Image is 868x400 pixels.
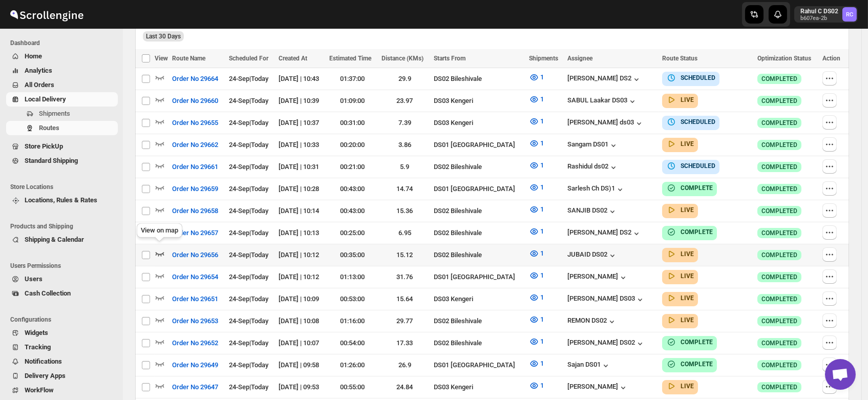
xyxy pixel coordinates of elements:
span: Order No 29659 [172,184,218,194]
div: DS02 Bileshivale [434,228,523,238]
span: 24-Sep | Today [229,361,268,369]
div: 15.36 [382,206,428,216]
span: 24-Sep | Today [229,163,268,171]
div: DS03 Kengeri [434,96,523,106]
div: 3.86 [382,140,428,150]
div: 01:16:00 [329,316,375,326]
button: LIVE [666,95,694,105]
span: 24-Sep | Today [229,119,268,127]
span: 1 [540,161,544,169]
button: Rashidul ds02 [567,162,619,173]
button: Tracking [6,340,118,354]
div: 00:54:00 [329,338,375,348]
span: Dashboard [10,39,118,47]
span: Order No 29660 [172,96,218,106]
div: [DATE] | 10:09 [279,294,323,304]
span: Users [25,275,43,283]
div: [DATE] | 10:28 [279,184,323,194]
span: COMPLETED [761,75,797,83]
span: Optimization Status [757,55,811,62]
button: LIVE [666,381,694,391]
span: Order No 29656 [172,250,218,260]
button: Cash Collection [6,286,118,301]
p: b607ea-2b [800,15,838,22]
button: LIVE [666,249,694,259]
span: 24-Sep | Today [229,141,268,149]
div: DS01 [GEOGRAPHIC_DATA] [434,360,523,370]
button: 1 [523,113,550,130]
button: SANJIB DS02 [567,206,618,217]
span: Order No 29657 [172,228,218,238]
img: ScrollEngine [8,2,85,27]
button: Order No 29659 [166,181,224,197]
span: Order No 29652 [172,338,218,348]
button: Notifications [6,354,118,369]
b: LIVE [681,294,694,302]
div: [DATE] | 10:08 [279,316,323,326]
span: Users Permissions [10,262,118,270]
button: Analytics [6,64,118,78]
span: Order No 29658 [172,206,218,216]
button: Order No 29657 [166,225,224,241]
div: JUBAID DS02 [567,250,618,261]
button: Shipping & Calendar [6,233,118,247]
span: Tracking [25,343,51,351]
span: Order No 29661 [172,162,218,172]
button: COMPLETE [666,183,713,193]
span: 24-Sep | Today [229,251,268,259]
span: 24-Sep | Today [229,75,268,82]
div: 00:20:00 [329,140,375,150]
span: COMPLETED [761,229,797,237]
span: COMPLETED [761,163,797,171]
div: DS03 Kengeri [434,118,523,128]
span: 24-Sep | Today [229,383,268,391]
div: DS02 Bileshivale [434,206,523,216]
button: SCHEDULED [666,161,715,171]
span: Delivery Apps [25,372,66,380]
span: 1 [540,95,544,103]
span: Estimated Time [329,55,371,62]
span: 1 [540,271,544,279]
b: LIVE [681,250,694,258]
div: DS01 [GEOGRAPHIC_DATA] [434,140,523,150]
div: 01:13:00 [329,272,375,282]
span: COMPLETED [761,295,797,303]
span: View [155,55,168,62]
span: 24-Sep | Today [229,97,268,104]
p: Rahul C DS02 [800,7,838,15]
div: DS03 Kengeri [434,382,523,392]
span: Widgets [25,329,48,336]
b: SCHEDULED [681,74,715,81]
span: 1 [540,139,544,147]
div: Sajan DS01 [567,361,611,371]
span: COMPLETED [761,251,797,259]
b: LIVE [681,383,694,390]
b: SCHEDULED [681,162,715,170]
div: [DATE] | 10:13 [279,228,323,238]
button: [PERSON_NAME] ds03 [567,118,644,129]
button: Order No 29649 [166,357,224,373]
button: 1 [523,355,550,372]
button: Order No 29655 [166,115,224,131]
div: REMON DS02 [567,317,617,327]
div: 01:37:00 [329,74,375,84]
div: 00:31:00 [329,118,375,128]
b: LIVE [681,96,694,103]
span: Store PickUp [25,142,63,150]
button: Order No 29660 [166,93,224,109]
span: Standard Shipping [25,157,78,164]
button: Order No 29656 [166,247,224,263]
button: Order No 29652 [166,335,224,351]
div: [DATE] | 09:58 [279,360,323,370]
span: Shipping & Calendar [25,236,84,243]
div: [DATE] | 10:14 [279,206,323,216]
span: Home [25,52,42,60]
div: [DATE] | 10:39 [279,96,323,106]
span: 24-Sep | Today [229,295,268,303]
button: Shipments [6,107,118,121]
button: COMPLETE [666,359,713,369]
button: [PERSON_NAME] DS2 [567,228,642,239]
span: WorkFlow [25,386,54,394]
span: 1 [540,205,544,213]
